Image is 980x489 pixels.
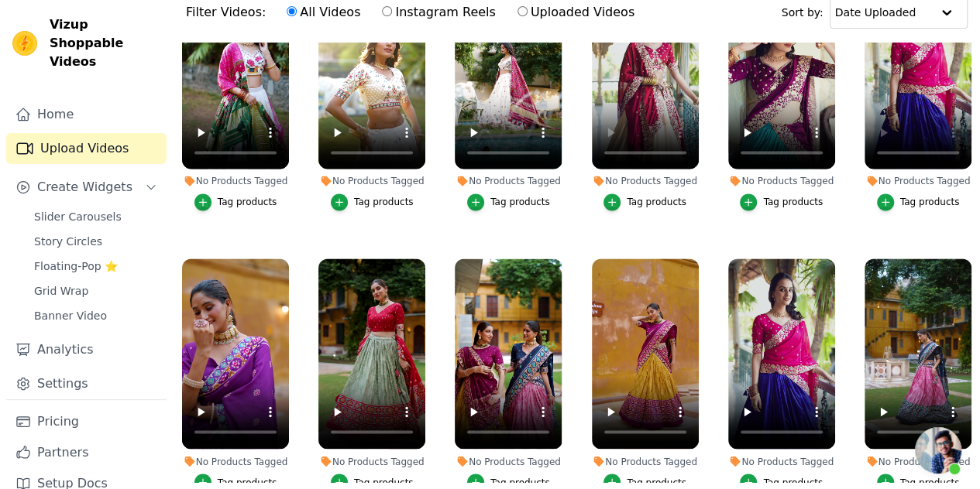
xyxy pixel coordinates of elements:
[900,196,960,208] div: Tag products
[603,193,686,210] button: Tag products
[34,258,118,274] span: Floating-Pop ⭐
[182,175,289,187] div: No Products Tagged
[627,476,686,488] div: Tag products
[6,437,167,468] a: Partners
[287,6,297,16] input: All Videos
[318,455,425,467] div: No Products Tagged
[381,2,496,22] label: Instagram Reels
[627,196,686,208] div: Tag products
[354,196,414,208] div: Tag products
[467,193,550,210] button: Tag products
[331,193,414,210] button: Tag products
[25,280,167,302] a: Grid Wrap
[763,196,823,208] div: Tag products
[318,175,425,187] div: No Products Tagged
[865,175,971,187] div: No Products Tagged
[455,455,562,467] div: No Products Tagged
[6,334,167,365] a: Analytics
[382,6,392,16] input: Instagram Reels
[592,175,699,187] div: No Products Tagged
[915,427,961,474] div: Open chat
[728,175,835,187] div: No Products Tagged
[763,476,823,488] div: Tag products
[900,476,960,488] div: Tag products
[592,455,699,467] div: No Products Tagged
[218,196,277,208] div: Tag products
[455,175,562,187] div: No Products Tagged
[6,172,167,203] button: Create Widgets
[34,283,88,299] span: Grid Wrap
[182,455,289,467] div: No Products Tagged
[877,193,960,210] button: Tag products
[518,6,528,16] input: Uploaded Videos
[25,305,167,327] a: Banner Video
[194,193,277,210] button: Tag products
[218,476,277,488] div: Tag products
[490,476,550,488] div: Tag products
[517,2,635,22] label: Uploaded Videos
[25,231,167,252] a: Story Circles
[37,178,132,197] span: Create Widgets
[25,255,167,277] a: Floating-Pop ⭐
[34,308,107,323] span: Banner Video
[12,31,37,56] img: Vizup
[25,206,167,227] a: Slider Carousels
[6,99,167,130] a: Home
[34,234,102,249] span: Story Circles
[6,133,167,164] a: Upload Videos
[50,15,160,71] span: Vizup Shoppable Videos
[740,193,823,210] button: Tag products
[6,406,167,437] a: Pricing
[354,476,414,488] div: Tag products
[286,2,361,22] label: All Videos
[865,455,971,467] div: No Products Tagged
[6,368,167,399] a: Settings
[34,209,122,224] span: Slider Carousels
[490,196,550,208] div: Tag products
[728,455,835,467] div: No Products Tagged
